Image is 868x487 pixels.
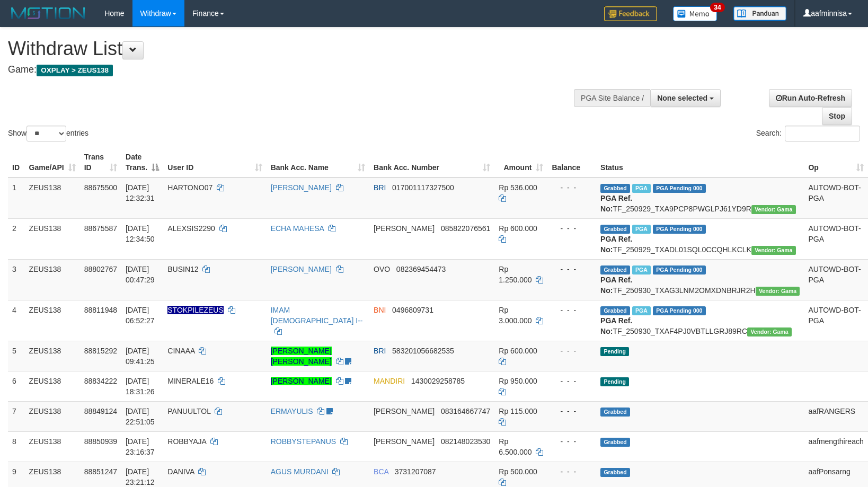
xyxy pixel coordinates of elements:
[271,183,332,192] a: [PERSON_NAME]
[374,183,386,192] span: BRI
[600,438,630,447] span: Grabbed
[167,183,212,192] span: HARTONO07
[657,94,707,102] span: None selected
[126,183,155,202] span: [DATE] 12:32:31
[499,347,537,355] span: Rp 600.000
[25,218,80,259] td: ZEUS138
[25,178,80,219] td: ZEUS138
[600,468,630,477] span: Grabbed
[494,147,547,178] th: Amount: activate to sort column ascending
[8,38,568,59] h1: Withdraw List
[121,147,163,178] th: Date Trans.: activate to sort column descending
[751,205,796,214] span: Vendor URL: https://trx31.1velocity.biz
[499,306,532,325] span: Rp 3.000.000
[600,347,629,356] span: Pending
[392,306,433,314] span: Copy 0496809731 to clipboard
[84,265,117,273] span: 88802767
[600,408,630,417] span: Grabbed
[769,89,852,107] a: Run Auto-Refresh
[499,377,537,385] span: Rp 950.000
[600,184,630,193] span: Grabbed
[441,437,490,446] span: Copy 082148023530 to clipboard
[167,377,214,385] span: MINERALE16
[547,147,596,178] th: Balance
[8,300,25,341] td: 4
[574,89,650,107] div: PGA Site Balance /
[552,376,592,386] div: - - -
[751,246,796,255] span: Vendor URL: https://trx31.1velocity.biz
[411,377,465,385] span: Copy 1430029258785 to clipboard
[271,306,363,325] a: IMAM [DEMOGRAPHIC_DATA] I--
[26,126,66,141] select: Showentries
[126,467,155,486] span: [DATE] 23:21:12
[653,265,706,275] span: PGA Pending
[84,467,117,476] span: 88851247
[600,225,630,234] span: Grabbed
[167,265,198,273] span: BUSIN12
[8,259,25,300] td: 3
[600,306,630,315] span: Grabbed
[167,407,210,415] span: PANUULTOL
[499,467,537,476] span: Rp 500.000
[25,147,80,178] th: Game/API: activate to sort column ascending
[271,224,324,233] a: ECHA MAHESA
[126,437,155,456] span: [DATE] 23:16:37
[167,224,215,233] span: ALEXSIS2290
[8,401,25,431] td: 7
[374,306,386,314] span: BNI
[25,401,80,431] td: ZEUS138
[25,431,80,462] td: ZEUS138
[804,178,867,219] td: AUTOWD-BOT-PGA
[600,265,630,275] span: Grabbed
[25,371,80,401] td: ZEUS138
[604,6,657,21] img: Feedback.jpg
[271,347,332,366] a: [PERSON_NAME] [PERSON_NAME]
[392,347,454,355] span: Copy 583201056682535 to clipboard
[441,224,490,233] span: Copy 085822076561 to clipboard
[804,300,867,341] td: AUTOWD-BOT-PGA
[596,147,804,178] th: Status
[84,407,117,415] span: 88849124
[25,300,80,341] td: ZEUS138
[396,265,446,273] span: Copy 082369454473 to clipboard
[84,183,117,192] span: 88675500
[126,224,155,243] span: [DATE] 12:34:50
[167,437,206,446] span: ROBBYAJA
[785,126,860,141] input: Search:
[369,147,494,178] th: Bank Acc. Number: activate to sort column ascending
[804,218,867,259] td: AUTOWD-BOT-PGA
[374,407,435,415] span: [PERSON_NAME]
[167,467,194,476] span: DANIVA
[374,224,435,233] span: [PERSON_NAME]
[552,182,592,193] div: - - -
[374,377,405,385] span: MANDIRI
[37,65,113,76] span: OXPLAY > ZEUS138
[596,218,804,259] td: TF_250929_TXADL01SQL0CCQHLKCLK
[499,265,532,284] span: Rp 1.250.000
[673,6,718,21] img: Button%20Memo.svg
[596,300,804,341] td: TF_250930_TXAF4PJ0VBTLLGRJ89RC
[271,377,332,385] a: [PERSON_NAME]
[499,407,537,415] span: Rp 115.000
[600,316,632,335] b: PGA Ref. No:
[596,259,804,300] td: TF_250930_TXAG3LNM2OMXDNBRJR2H
[25,259,80,300] td: ZEUS138
[163,147,266,178] th: User ID: activate to sort column ascending
[653,225,706,234] span: PGA Pending
[271,407,313,415] a: ERMAYULIS
[552,346,592,356] div: - - -
[756,287,800,296] span: Vendor URL: https://trx31.1velocity.biz
[552,406,592,417] div: - - -
[84,377,117,385] span: 88834222
[632,184,651,193] span: Marked by aaftrukkakada
[600,377,629,386] span: Pending
[126,347,155,366] span: [DATE] 09:41:25
[167,306,224,314] span: Nama rekening ada tanda titik/strip, harap diedit
[552,223,592,234] div: - - -
[8,178,25,219] td: 1
[271,437,336,446] a: ROBBYSTEPANUS
[600,235,632,254] b: PGA Ref. No:
[8,65,568,75] h4: Game:
[126,306,155,325] span: [DATE] 06:52:27
[822,107,852,125] a: Stop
